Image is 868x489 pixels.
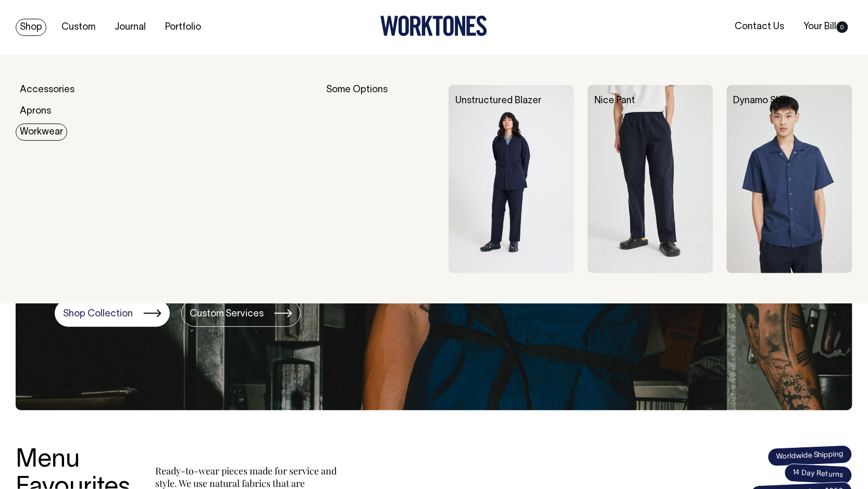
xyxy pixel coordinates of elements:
[449,85,574,273] img: Unstructured Blazer
[731,18,789,35] a: Contact Us
[110,19,150,36] a: Journal
[161,19,205,36] a: Portfolio
[800,18,852,35] a: Your Bill0
[588,85,713,273] img: Nice Pant
[727,85,852,273] img: Dynamo Shirt
[455,96,541,105] a: Unstructured Blazer
[16,19,46,36] a: Shop
[16,81,79,99] a: Accessories
[16,103,55,120] a: Aprons
[326,85,435,273] div: Some Options
[837,21,848,33] span: 0
[767,445,852,467] span: Worldwide Shipping
[181,300,301,327] a: Custom Services
[734,96,790,105] a: Dynamo Shirt
[784,463,853,485] span: 14 Day Returns
[594,96,635,105] a: Nice Pant
[57,19,100,36] a: Custom
[55,300,170,327] a: Shop Collection
[16,124,67,141] a: Workwear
